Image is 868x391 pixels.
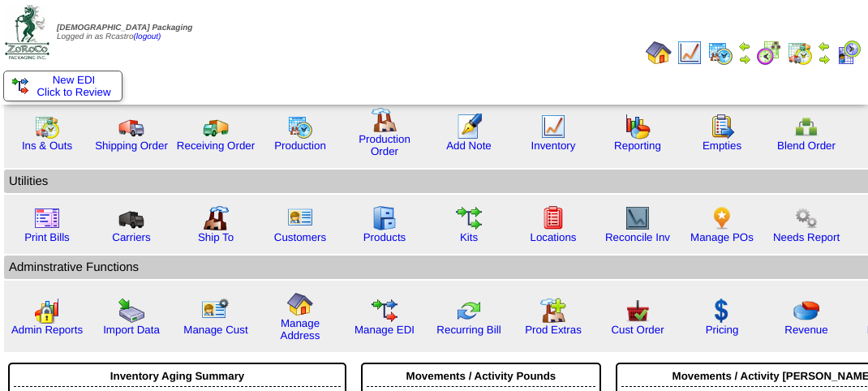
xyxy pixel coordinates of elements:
img: orders.gif [456,114,482,140]
a: Inventory [531,140,576,152]
img: customers.gif [287,205,313,231]
span: Click to Review [12,86,114,98]
img: invoice2.gif [34,205,60,231]
img: arrowright.gif [738,53,751,66]
a: Prod Extras [525,324,582,336]
img: prodextras.gif [540,298,566,324]
a: Import Data [103,324,160,336]
img: arrowleft.gif [738,40,751,53]
img: home.gif [646,40,672,66]
img: workorder.gif [709,114,735,140]
a: Admin Reports [11,324,83,336]
img: calendarprod.gif [287,114,313,140]
img: po.png [709,205,735,231]
a: Pricing [706,324,739,336]
img: truck2.gif [203,114,229,140]
a: Manage Address [281,317,320,342]
a: Print Bills [24,231,70,243]
span: New EDI [53,74,96,86]
a: Ins & Outs [22,140,72,152]
img: graph2.png [34,298,60,324]
img: dollar.gif [709,298,735,324]
img: line_graph.gif [540,114,566,140]
img: calendarblend.gif [756,40,782,66]
img: cabinet.gif [372,205,397,231]
span: [DEMOGRAPHIC_DATA] Packaging [57,24,192,32]
a: Revenue [784,324,827,336]
span: Logged in as Rcastro [57,24,192,41]
a: Recurring Bill [436,324,501,336]
img: line_graph.gif [677,40,703,66]
img: home.gif [287,291,313,317]
img: line_graph2.gif [625,205,651,231]
img: factory.gif [372,107,397,133]
img: locations.gif [540,205,566,231]
a: Empties [703,140,741,152]
a: Needs Report [773,231,840,243]
a: Kits [460,231,478,243]
a: Production Order [359,133,410,157]
img: calendarprod.gif [707,40,733,66]
img: factory2.gif [203,205,229,231]
div: Inventory Aging Summary [14,366,341,387]
a: Carriers [112,231,150,243]
a: Receiving Order [177,140,255,152]
img: arrowleft.gif [818,40,831,53]
img: calendarinout.gif [787,40,813,66]
img: network.png [793,114,819,140]
a: Reconcile Inv [605,231,670,243]
a: Customers [274,231,326,243]
a: New EDI Click to Review [12,74,114,98]
img: truck3.gif [118,205,144,231]
a: Locations [530,231,576,243]
a: Manage EDI [355,324,415,336]
img: zoroco-logo-small.webp [5,5,49,59]
img: cust_order.png [625,298,651,324]
img: calendarinout.gif [34,114,60,140]
a: Add Note [446,140,492,152]
a: Ship To [198,231,234,243]
a: (logout) [134,32,161,41]
a: Shipping Order [95,140,168,152]
a: Production [274,140,326,152]
a: Reporting [614,140,661,152]
a: Manage POs [690,231,754,243]
img: pie_chart.png [793,298,819,324]
img: managecust.png [201,298,231,324]
a: Blend Order [777,140,836,152]
img: workflow.gif [456,205,482,231]
img: truck.gif [118,114,144,140]
img: workflow.png [793,205,819,231]
img: graph.gif [625,114,651,140]
img: edi.gif [372,298,397,324]
div: Movements / Activity Pounds [367,366,595,387]
img: ediSmall.gif [12,78,28,94]
a: Cust Order [611,324,664,336]
img: reconcile.gif [456,298,482,324]
img: arrowright.gif [818,53,831,66]
img: import.gif [118,298,144,324]
img: calendarcustomer.gif [836,40,862,66]
a: Manage Cust [183,324,247,336]
a: Products [363,231,406,243]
